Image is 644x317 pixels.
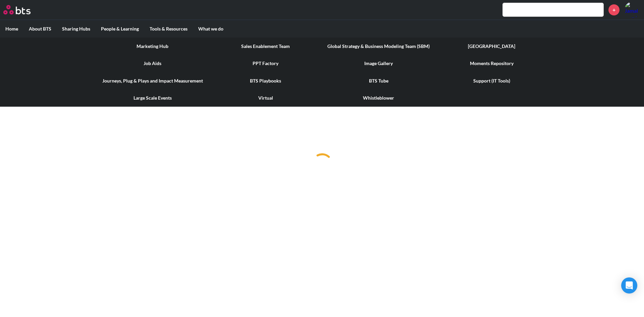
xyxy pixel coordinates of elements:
[625,2,641,18] img: Jamal Gorrick
[621,277,637,294] div: Open Intercom Messenger
[3,5,43,14] a: Go home
[193,20,229,38] label: What we do
[57,20,96,38] label: Sharing Hubs
[625,2,641,18] a: Profile
[96,20,144,38] label: People & Learning
[23,20,57,38] label: About BTS
[3,5,31,14] img: BTS Logo
[144,20,193,38] label: Tools & Resources
[608,4,620,15] a: +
